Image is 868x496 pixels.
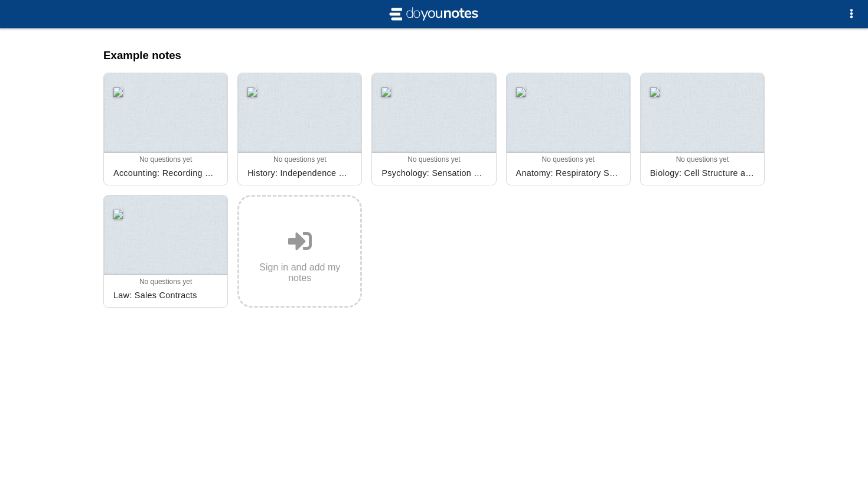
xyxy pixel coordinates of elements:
a: No questions yetAccounting: Recording Transactions [103,73,228,185]
a: No questions yetPsychology: Sensation and Perception [371,73,496,185]
img: svg+xml;base64,CiAgICAgIDxzdmcgdmlld0JveD0iLTIgLTIgMjAgNCIgeG1sbnM9Imh0dHA6Ly93d3cudzMub3JnLzIwMD... [387,5,481,24]
a: No questions yetBiology: Cell Structure and Function [640,73,765,185]
a: Sign in and add my notes [237,195,362,308]
span: No questions yet [139,278,192,286]
span: No questions yet [139,155,192,164]
div: History: Independence War of America [243,164,357,182]
span: No questions yet [542,155,595,164]
span: No questions yet [273,155,326,164]
div: Psychology: Sensation and Perception [377,164,491,182]
button: Options [840,2,863,26]
a: No questions yetLaw: Sales Contracts [103,195,228,308]
span: No questions yet [676,155,729,164]
div: Biology: Cell Structure and Function [645,164,759,182]
div: Anatomy: Respiratory System [511,164,625,182]
span: No questions yet [407,155,460,164]
span: Sign in and add my notes [249,262,351,283]
a: No questions yetHistory: Independence War of America [237,73,362,185]
div: Law: Sales Contracts [109,286,223,305]
a: No questions yetAnatomy: Respiratory System [506,73,631,185]
div: Accounting: Recording Transactions [109,164,223,182]
h3: Example notes [103,49,765,62]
